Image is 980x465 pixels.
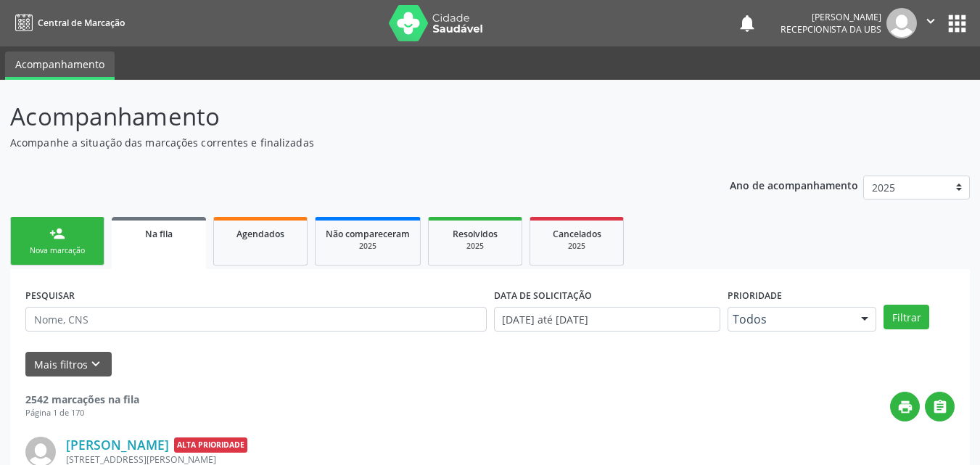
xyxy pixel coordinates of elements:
[886,8,917,38] img: img
[553,228,601,240] span: Cancelados
[733,312,847,326] span: Todos
[925,392,955,421] button: 
[884,305,929,329] button: Filtrar
[897,399,913,415] i: print
[21,245,94,256] div: Nova marcação
[66,437,169,453] a: [PERSON_NAME]
[10,11,125,35] a: Central de Marcação
[453,228,498,240] span: Resolvidos
[25,352,112,377] button: Mais filtroskeyboard_arrow_down
[25,284,75,307] label: PESQUISAR
[781,23,881,36] span: Recepcionista da UBS
[737,13,757,33] button: notifications
[781,11,881,23] div: [PERSON_NAME]
[494,307,721,332] input: Selecione um intervalo
[10,135,682,150] p: Acompanhe a situação das marcações correntes e finalizadas
[326,241,410,252] div: 2025
[49,226,65,242] div: person_add
[88,356,104,372] i: keyboard_arrow_down
[174,437,247,453] span: Alta Prioridade
[25,392,139,406] strong: 2542 marcações na fila
[540,241,613,252] div: 2025
[38,17,125,29] span: Central de Marcação
[494,284,592,307] label: DATA DE SOLICITAÇÃO
[439,241,511,252] div: 2025
[923,13,939,29] i: 
[944,11,970,36] button: apps
[236,228,284,240] span: Agendados
[728,284,782,307] label: Prioridade
[890,392,920,421] button: print
[145,228,173,240] span: Na fila
[5,52,115,80] a: Acompanhamento
[25,407,139,419] div: Página 1 de 170
[326,228,410,240] span: Não compareceram
[932,399,948,415] i: 
[917,8,944,38] button: 
[25,307,487,332] input: Nome, CNS
[10,99,682,135] p: Acompanhamento
[730,176,858,194] p: Ano de acompanhamento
